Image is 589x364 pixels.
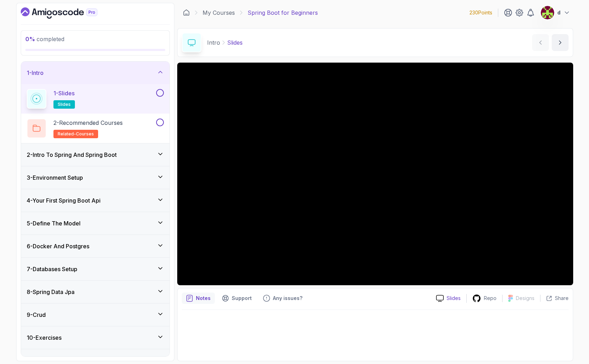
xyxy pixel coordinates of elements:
[467,294,502,303] a: Repo
[27,119,164,138] button: 2-Recommended Coursesrelated-courses
[540,6,570,20] button: user profile imaged
[516,295,534,302] p: Designs
[27,288,75,296] h3: 8 - Spring Data Jpa
[430,295,466,302] a: Slides
[469,9,492,16] p: 230 Points
[541,6,554,19] img: user profile image
[21,166,169,189] button: 3-Environment Setup
[232,295,252,302] p: Support
[21,326,169,349] button: 10-Exercises
[557,9,561,16] p: d
[218,293,256,304] button: Support button
[532,34,549,51] button: previous content
[21,304,169,326] button: 9-Crud
[21,258,169,280] button: 7-Databases Setup
[58,102,71,107] span: slides
[207,38,220,47] p: Intro
[27,69,44,77] h3: 1 - Intro
[27,219,81,228] h3: 5 - Define The Model
[27,333,62,342] h3: 10 - Exercises
[227,38,243,47] p: Slides
[27,242,89,250] h3: 6 - Docker And Postgres
[273,295,302,302] p: Any issues?
[27,89,164,109] button: 1-Slidesslides
[21,7,114,19] a: Dashboard
[53,119,123,127] p: 2 - Recommended Courses
[27,173,83,182] h3: 3 - Environment Setup
[58,131,94,137] span: related-courses
[21,212,169,235] button: 5-Define The Model
[21,235,169,257] button: 6-Docker And Postgres
[21,62,169,84] button: 1-Intro
[540,295,569,302] button: Share
[183,9,190,16] a: Dashboard
[27,196,101,205] h3: 4 - Your First Spring Boot Api
[552,34,569,51] button: next content
[196,295,211,302] p: Notes
[182,293,215,304] button: notes button
[21,143,169,166] button: 2-Intro To Spring And Spring Boot
[259,293,307,304] button: Feedback button
[21,281,169,303] button: 8-Spring Data Jpa
[248,8,318,17] p: Spring Boot for Beginners
[21,189,169,212] button: 4-Your First Spring Boot Api
[53,89,75,97] p: 1 - Slides
[27,151,117,159] h3: 2 - Intro To Spring And Spring Boot
[27,265,77,273] h3: 7 - Databases Setup
[27,311,46,319] h3: 9 - Crud
[484,295,497,302] p: Repo
[555,295,569,302] p: Share
[25,36,64,43] span: completed
[203,8,235,17] a: My Courses
[25,36,35,43] span: 0 %
[447,295,461,302] p: Slides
